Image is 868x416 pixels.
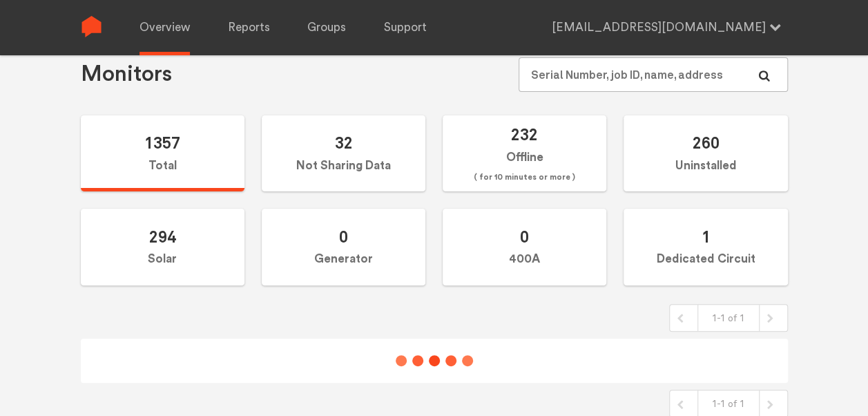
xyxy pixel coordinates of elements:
label: Generator [262,209,425,285]
label: Total [81,115,244,192]
label: Solar [81,209,244,285]
label: Dedicated Circuit [624,209,787,285]
span: 0 [520,227,529,247]
input: Serial Number, job ID, name, address [519,57,787,92]
span: 1 [701,227,710,247]
label: 400A [443,209,606,285]
h1: Monitors [81,60,172,88]
div: 1-1 of 1 [697,305,760,331]
label: Offline [443,115,606,192]
span: 0 [339,227,348,247]
img: Sense Logo [81,16,102,37]
label: Not Sharing Data [262,115,425,192]
span: 1357 [144,133,180,153]
span: 232 [511,124,538,144]
span: 294 [149,227,176,247]
span: 32 [334,133,352,153]
span: 260 [692,133,719,153]
label: Uninstalled [624,115,787,192]
span: ( for 10 minutes or more ) [474,169,575,186]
